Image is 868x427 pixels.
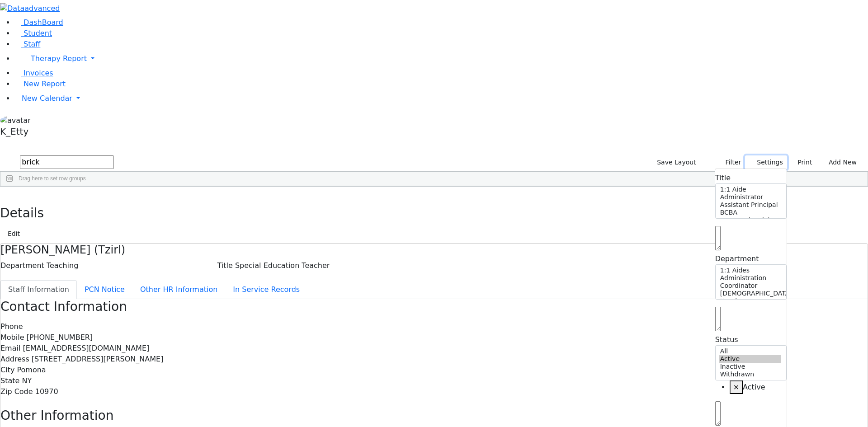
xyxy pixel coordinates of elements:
[715,401,721,426] textarea: Search
[0,321,23,332] label: Phone
[0,386,33,397] label: Zip Code
[24,18,63,27] span: DashBoard
[787,155,816,169] button: Print
[20,155,114,169] input: Search
[719,282,781,290] option: Coordinator
[715,183,787,219] select: Default select example
[217,260,233,271] label: Title
[653,155,700,169] button: Save Layout
[0,343,20,354] label: Email
[719,371,781,378] option: Withdrawn
[0,280,77,299] button: Staff Information
[719,274,781,282] option: Administration
[14,89,868,108] a: New Calendar
[22,376,32,385] span: NY
[24,69,53,77] span: Invoices
[19,175,86,182] span: Drag here to set row groups
[132,280,225,299] button: Other HR Information
[14,40,40,48] a: Staff
[719,297,781,305] option: Hearing
[31,54,87,63] span: Therapy Report
[719,201,781,209] option: Assistant Principal
[0,299,868,314] h3: Contact Information
[35,387,58,396] span: 10970
[719,186,781,193] option: 1:1 Aide
[17,366,46,374] span: Pomona
[719,193,781,201] option: Administrator
[745,155,787,169] button: Settings
[24,29,52,38] span: Student
[0,365,14,375] label: City
[719,290,781,297] option: [DEMOGRAPHIC_DATA] Paraprofessional
[14,50,868,68] a: Therapy Report
[32,355,164,363] span: [STREET_ADDRESS][PERSON_NAME]
[715,226,721,250] textarea: Search
[235,261,330,270] span: Special Education Teacher
[743,383,765,391] span: Active
[14,80,66,88] a: New Report
[820,155,861,169] button: Add New
[733,383,739,391] span: ×
[715,253,759,264] label: Department
[719,355,781,363] option: Active
[47,261,78,270] span: Teaching
[715,307,721,331] textarea: Search
[4,227,24,241] button: Edit
[22,94,72,103] span: New Calendar
[0,332,24,343] label: Mobile
[0,354,29,365] label: Address
[715,345,787,380] select: Default select example
[24,40,40,48] span: Staff
[23,344,149,352] span: [EMAIL_ADDRESS][DOMAIN_NAME]
[719,363,781,371] option: Inactive
[719,216,781,224] option: Community Liaison
[14,29,52,38] a: Student
[719,209,781,216] option: BCBA
[719,267,781,274] option: 1:1 Aides
[225,280,307,299] button: In Service Records
[0,260,44,271] label: Department
[730,380,743,394] button: Remove item
[0,244,868,257] h4: [PERSON_NAME] (Tzirl)
[0,375,19,386] label: State
[719,347,781,355] option: All
[14,18,63,27] a: DashBoard
[27,333,93,342] span: [PHONE_NUMBER]
[714,155,745,169] button: Filter
[715,264,787,300] select: Default select example
[715,173,731,183] label: Title
[715,334,738,345] label: Status
[77,280,132,299] button: PCN Notice
[730,380,787,394] li: Active
[0,408,868,423] h3: Other Information
[24,80,66,88] span: New Report
[14,69,53,77] a: Invoices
